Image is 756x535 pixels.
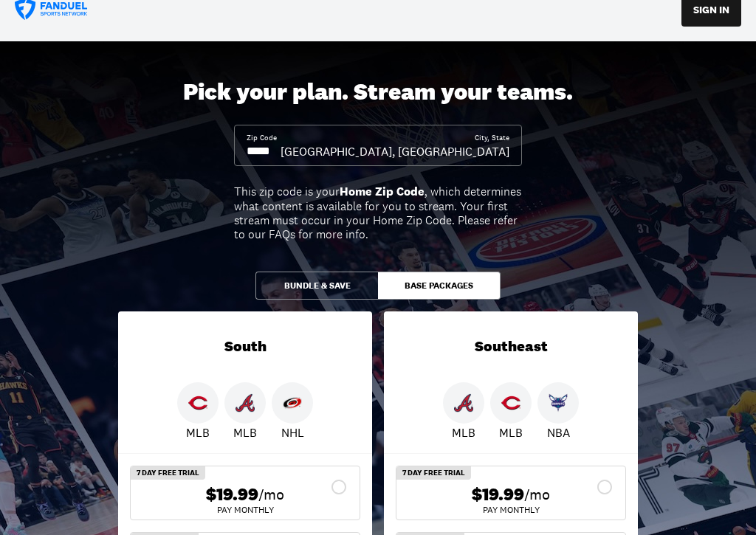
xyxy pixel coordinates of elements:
[255,272,378,300] button: Bundle & Save
[281,143,509,159] div: [GEOGRAPHIC_DATA], [GEOGRAPHIC_DATA]
[396,466,471,480] div: 7 Day Free Trial
[183,78,573,106] div: Pick your plan. Stream your teams.
[549,393,568,413] img: Hornets
[118,311,372,382] div: South
[283,393,302,413] img: Hurricanes
[247,133,277,143] div: Zip Code
[340,184,425,199] b: Home Zip Code
[142,505,348,514] div: Pay Monthly
[378,272,501,300] button: Base Packages
[206,484,258,505] span: $19.99
[258,484,284,505] span: /mo
[454,393,473,413] img: Braves
[384,311,638,382] div: Southeast
[524,484,550,505] span: /mo
[499,424,523,441] p: MLB
[188,393,207,413] img: Reds
[236,393,255,413] img: Braves
[234,184,522,241] div: This zip code is your , which determines what content is available for you to stream. Your first ...
[452,424,475,441] p: MLB
[472,484,524,505] span: $19.99
[131,466,205,480] div: 7 Day Free Trial
[233,424,257,441] p: MLB
[501,393,520,413] img: Reds
[186,424,210,441] p: MLB
[475,133,509,143] div: City, State
[547,424,570,441] p: NBA
[408,505,614,514] div: Pay Monthly
[281,424,304,441] p: NHL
